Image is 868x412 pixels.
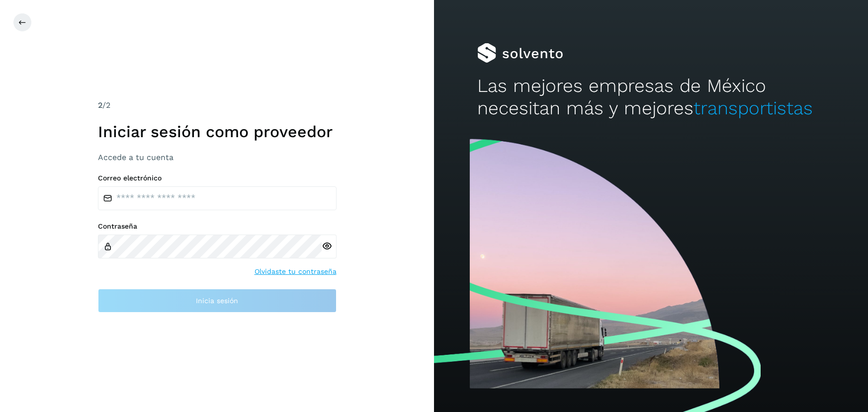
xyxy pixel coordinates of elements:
[98,100,102,110] span: 2
[477,75,824,119] h2: Las mejores empresas de México necesitan más y mejores
[98,289,337,313] button: Inicia sesión
[98,174,337,182] label: Correo electrónico
[255,266,337,277] a: Olvidaste tu contraseña
[98,99,337,111] div: /2
[694,97,813,119] span: transportistas
[98,122,337,141] h1: Iniciar sesión como proveedor
[98,153,337,162] h3: Accede a tu cuenta
[196,297,238,304] span: Inicia sesión
[98,222,337,231] label: Contraseña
